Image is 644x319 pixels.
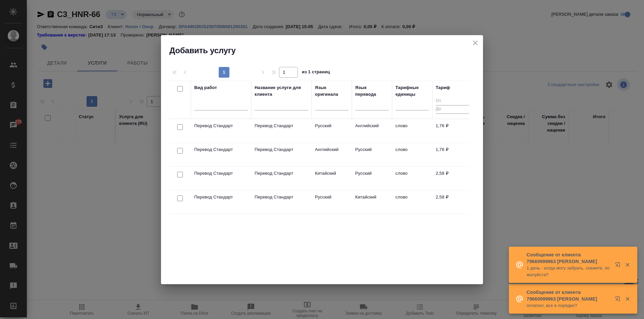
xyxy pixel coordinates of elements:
[315,84,348,98] div: Язык оригинала
[611,292,627,308] button: Открыть в новой вкладке
[352,167,392,190] td: Русский
[392,119,432,143] td: слово
[611,258,627,274] button: Открыть в новой вкладке
[527,251,610,265] p: Сообщение от клиента 79660999963 [PERSON_NAME]
[255,194,308,201] p: Перевод Стандарт
[470,38,480,48] button: close
[436,97,469,105] input: От
[255,123,308,129] p: Перевод Стандарт
[312,119,352,143] td: Русский
[194,123,248,129] p: Перевод Стандарт
[255,170,308,177] p: Перевод Стандарт
[312,190,352,214] td: Русский
[355,84,389,98] div: Язык перевода
[392,190,432,214] td: слово
[432,167,473,190] td: 2,58 ₽
[432,143,473,166] td: 1,76 ₽
[392,167,432,190] td: слово
[621,296,634,302] button: Закрыть
[392,143,432,166] td: слово
[352,119,392,143] td: Английский
[621,262,634,268] button: Закрыть
[432,190,473,214] td: 2,58 ₽
[302,68,330,78] span: из 1 страниц
[527,302,610,309] p: оплатил, все в порядке?
[255,84,308,98] div: Название услуги для клиента
[527,265,610,278] p: 1 день - когда могу забрать, скажите, пожалуйста?
[312,143,352,166] td: Английский
[432,119,473,143] td: 1,76 ₽
[194,146,248,153] p: Перевод Стандарт
[312,167,352,190] td: Китайский
[436,105,469,113] input: До
[436,84,450,91] div: Тариф
[527,289,610,302] p: Сообщение от клиента 79660999963 [PERSON_NAME]
[255,146,308,153] p: Перевод Стандарт
[194,194,248,201] p: Перевод Стандарт
[352,143,392,166] td: Русский
[395,84,429,98] div: Тарифные единицы
[194,170,248,177] p: Перевод Стандарт
[194,84,217,91] div: Вид работ
[352,190,392,214] td: Китайский
[169,45,483,56] h2: Добавить услугу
